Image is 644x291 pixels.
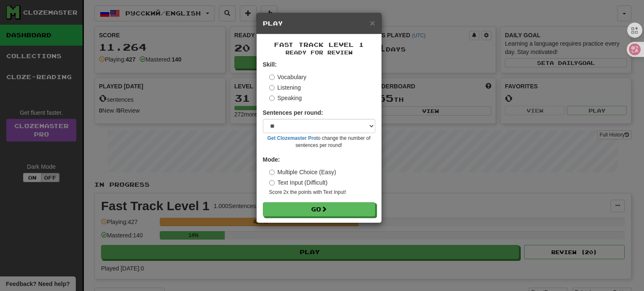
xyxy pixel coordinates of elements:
strong: Mode: [263,156,280,163]
input: Vocabulary [269,75,275,80]
label: Listening [269,83,301,92]
h5: Play [263,19,375,28]
small: to change the number of sentences per round! [263,135,375,149]
strong: Skill: [263,61,277,68]
span: Fast Track Level 1 [274,41,364,48]
input: Multiple Choice (Easy) [269,170,275,175]
input: Text Input (Difficult) [269,180,275,185]
label: Vocabulary [269,73,306,81]
button: Close [370,18,375,27]
input: Listening [269,85,275,90]
input: Speaking [269,95,275,101]
a: Get Clozemaster Pro [267,135,317,141]
span: × [370,18,375,28]
label: Multiple Choice (Easy) [269,168,336,176]
label: Text Input (Difficult) [269,178,328,187]
label: Sentences per round: [263,108,323,117]
button: Go [263,202,375,216]
small: Ready for Review [263,49,375,56]
small: Score 2x the points with Text Input ! [269,189,375,196]
label: Speaking [269,94,302,102]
